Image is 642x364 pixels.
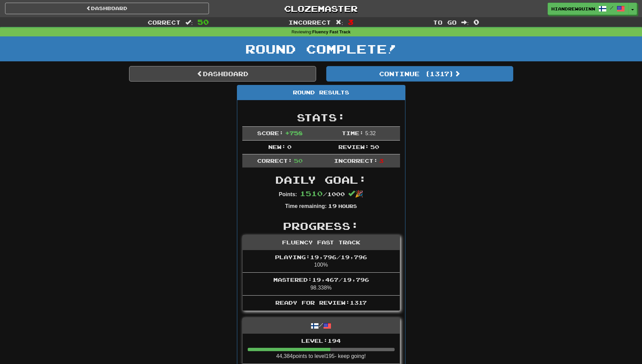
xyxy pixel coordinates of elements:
[129,66,316,82] a: Dashboard
[237,85,405,100] div: Round Results
[257,157,292,164] span: Correct:
[379,157,384,164] span: 3
[348,18,354,26] span: 3
[312,30,350,34] strong: Fluency Fast Track
[334,157,378,164] span: Incorrect:
[243,272,400,296] li: 98.338%
[342,130,364,136] span: Time:
[5,3,209,14] a: Dashboard
[257,130,283,136] span: Score:
[148,19,181,26] span: Correct
[275,299,367,306] span: Ready for Review: 1317
[185,20,193,25] span: :
[219,3,423,14] a: Clozemaster
[328,203,337,209] span: 19
[300,189,323,198] span: 1510
[243,235,400,250] div: Fluency Fast Track
[243,334,400,364] li: 44,384 points to level 195 - keep going!
[461,20,469,25] span: :
[551,6,595,12] span: hiAndrewQuinn
[301,337,341,344] span: Level: 194
[433,19,457,26] span: To go
[242,220,400,232] h2: Progress:
[288,19,331,26] span: Incorrect
[338,203,357,209] small: Hours
[473,18,479,26] span: 0
[338,144,369,150] span: Review:
[287,144,292,150] span: 0
[548,3,629,15] a: hiAndrewQuinn /
[268,144,286,150] span: New:
[336,20,343,25] span: :
[2,42,640,56] h1: Round Complete!
[273,276,369,283] span: Mastered: 19,467 / 19,796
[197,18,209,26] span: 50
[279,191,297,197] strong: Points:
[242,112,400,123] h2: Stats:
[300,191,345,197] span: / 1000
[326,66,513,82] button: Continue (1317)
[285,130,303,136] span: + 758
[294,157,303,164] span: 50
[242,174,400,185] h2: Daily Goal:
[243,318,400,334] div: /
[285,203,327,209] strong: Time remaining:
[365,130,376,136] span: 5 : 32
[610,5,613,10] span: /
[275,254,367,260] span: Playing: 19,796 / 19,796
[348,190,363,198] span: 🎉
[370,144,379,150] span: 50
[243,250,400,273] li: 100%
